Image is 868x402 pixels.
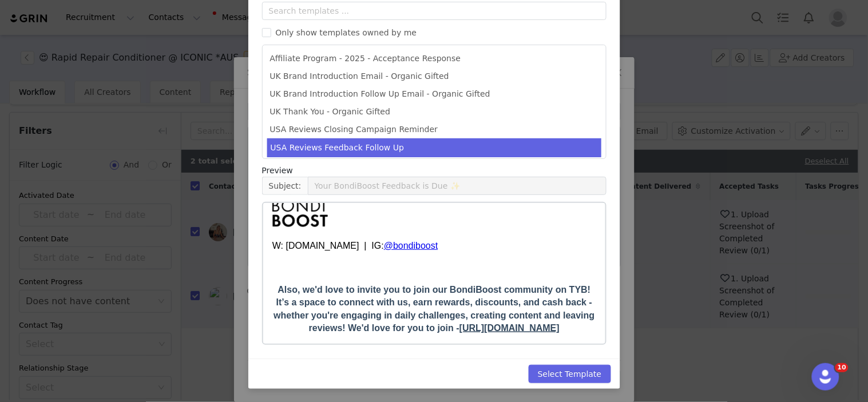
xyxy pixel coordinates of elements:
[835,363,849,372] span: 10
[262,177,308,195] span: Subject:
[529,365,611,383] button: Select Template
[267,138,601,157] li: USA Reviews Feedback Follow Up
[9,37,333,49] p: W: [DOMAIN_NAME] | IG:
[267,103,601,121] li: UK Thank You - Organic Gifted
[262,2,607,20] input: Search templates ...
[10,82,331,130] strong: Also, we'd love to invite you to join our BondiBoost community on TYB! It’s a space to connect wi...
[267,67,601,85] li: UK Brand Introduction Email - Organic Gifted
[267,157,601,175] li: USA Reviews Initial Outreach (ADORE)
[262,165,294,177] span: Preview
[267,50,601,67] li: Affiliate Program - 2025 - Acceptance Response
[267,121,601,138] li: USA Reviews Closing Campaign Reminder
[263,203,605,344] iframe: Rich Text Area
[9,9,362,22] body: Rich Text Area. Press ALT-0 for help.
[196,120,296,130] a: [URL][DOMAIN_NAME]
[812,363,839,391] iframe: Intercom live chat
[267,85,601,103] li: UK Brand Introduction Follow Up Email - Organic Gifted
[121,38,175,47] a: @bondiboost
[271,28,422,37] span: Only show templates owned by me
